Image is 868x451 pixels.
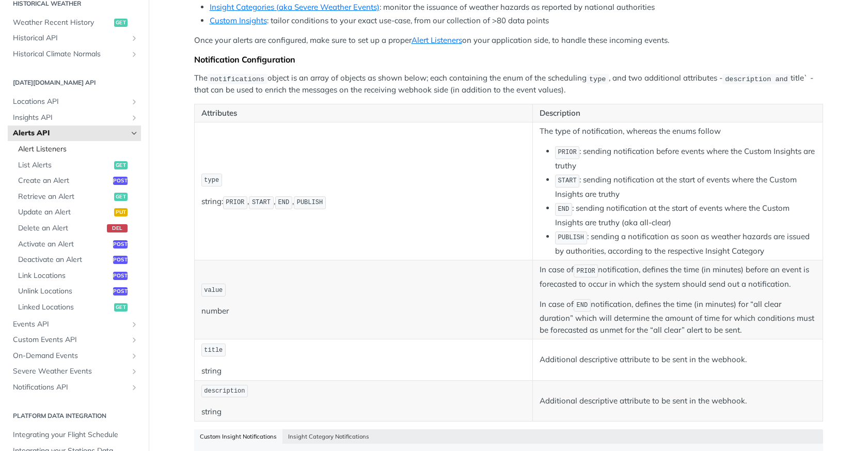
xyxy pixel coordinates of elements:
[8,317,141,332] a: Events APIShow subpages for Events API
[194,72,823,96] p: The object is an array of objects as shown below; each containing the enum of the scheduling , an...
[8,110,141,126] a: Insights APIShow subpages for Insights API
[8,380,141,395] a: Notifications APIShow subpages for Notifications API
[130,50,138,58] button: Show subpages for Historical Climate Normals
[130,320,138,329] button: Show subpages for Events API
[540,354,816,366] p: Additional descriptive attribute to be sent in the webhook.
[210,2,380,12] a: Insight Categories (aka Severe Weather Events)
[210,2,823,13] li: : monitor the issuance of weather hazards as reported by national authorities
[204,177,219,184] span: type
[13,300,141,315] a: Linked Locationsget
[201,195,526,210] p: string: , , ,
[13,252,141,268] a: Deactivate an Alertpost
[18,192,112,202] span: Retrieve an Alert
[8,126,141,141] a: Alerts APIHide subpages for Alerts API
[8,15,141,30] a: Weather Recent Historyget
[297,199,323,206] span: PUBLISH
[13,221,141,236] a: Delete an Alertdel
[18,302,112,313] span: Linked Locations
[114,193,128,201] span: get
[540,107,816,119] p: Description
[555,230,816,257] li: : sending a notification as soon as weather hazards are issued by authorities, according to the r...
[18,255,111,265] span: Deactivate an Alert
[130,98,138,106] button: Show subpages for Locations API
[540,126,816,137] p: The type of notification, whereas the enums follow
[13,33,128,43] span: Historical API
[18,160,112,170] span: List Alerts
[13,268,141,284] a: Link Locationspost
[13,430,138,440] span: Integrating your Flight Schedule
[201,305,526,317] p: number
[8,427,141,443] a: Integrating your Flight Schedule
[13,237,141,252] a: Activate an Alertpost
[412,35,462,45] a: Alert Listeners
[194,54,823,65] div: Notification Configuration
[13,366,128,377] span: Severe Weather Events
[130,114,138,122] button: Show subpages for Insights API
[210,15,823,27] li: : tailor conditions to your exact use-case, from our collection of >80 data points
[558,234,584,241] span: PUBLISH
[204,287,223,294] span: value
[130,352,138,360] button: Show subpages for On-Demand Events
[577,268,595,275] span: PRIOR
[113,256,128,264] span: post
[555,145,816,172] li: : sending notification before events where the Custom Insights are truthy
[8,78,141,87] h2: [DATE][DOMAIN_NAME] API
[107,224,128,232] span: del
[8,46,141,62] a: Historical Climate NormalsShow subpages for Historical Climate Normals
[13,351,128,361] span: On-Demand Events
[18,271,111,281] span: Link Locations
[13,173,141,189] a: Create an Alertpost
[113,287,128,296] span: post
[8,348,141,364] a: On-Demand EventsShow subpages for On-Demand Events
[130,367,138,376] button: Show subpages for Severe Weather Events
[252,199,271,206] span: START
[201,365,526,377] p: string
[13,382,128,393] span: Notifications API
[18,223,104,234] span: Delete an Alert
[18,286,111,297] span: Unlink Locations
[210,15,267,25] a: Custom Insights
[282,429,375,444] button: Insight Category Notifications
[18,176,111,186] span: Create an Alert
[589,75,606,83] span: type
[8,94,141,110] a: Locations APIShow subpages for Locations API
[13,335,128,345] span: Custom Events API
[130,383,138,392] button: Show subpages for Notifications API
[201,107,526,119] p: Attributes
[114,303,128,312] span: get
[558,177,577,184] span: START
[114,208,128,216] span: put
[558,149,577,156] span: PRIOR
[540,298,816,336] p: In case of notification, defines the time (in minutes) for “all clear duration” which will determ...
[577,302,588,309] span: END
[113,272,128,280] span: post
[13,49,128,59] span: Historical Climate Normals
[13,113,128,123] span: Insights API
[8,411,141,421] h2: Platform DATA integration
[13,142,141,157] a: Alert Listeners
[130,129,138,137] button: Hide subpages for Alerts API
[18,144,138,154] span: Alert Listeners
[13,97,128,107] span: Locations API
[13,128,128,138] span: Alerts API
[13,18,112,28] span: Weather Recent History
[194,35,823,46] p: Once your alerts are configured, make sure to set up a proper on your application side, to handle...
[226,199,244,206] span: PRIOR
[555,174,816,200] li: : sending notification at the start of events where the Custom Insights are truthy
[204,387,245,395] span: description
[114,19,128,27] span: get
[130,34,138,42] button: Show subpages for Historical API
[278,199,290,206] span: END
[13,319,128,330] span: Events API
[201,406,526,418] p: string
[8,364,141,379] a: Severe Weather EventsShow subpages for Severe Weather Events
[13,158,141,173] a: List Alertsget
[13,284,141,299] a: Unlink Locationspost
[725,75,788,83] span: description and
[130,336,138,344] button: Show subpages for Custom Events API
[114,161,128,169] span: get
[13,189,141,205] a: Retrieve an Alertget
[8,332,141,348] a: Custom Events APIShow subpages for Custom Events API
[18,207,112,217] span: Update an Alert
[8,30,141,46] a: Historical APIShow subpages for Historical API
